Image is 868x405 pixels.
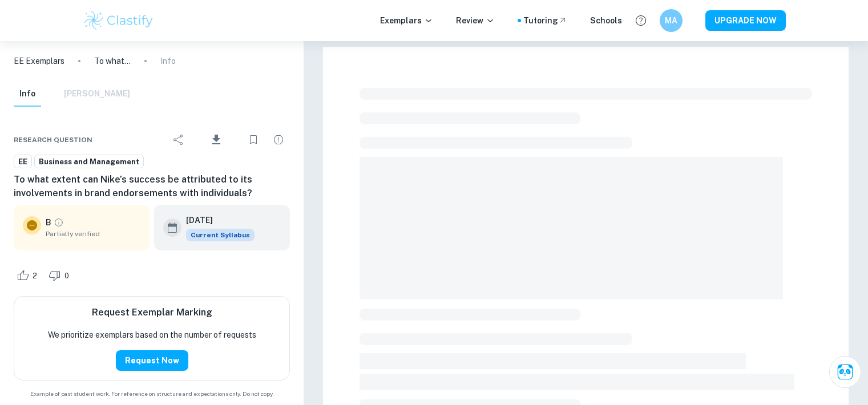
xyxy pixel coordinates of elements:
[34,155,144,169] a: Business and Management
[380,14,433,27] p: Exemplars
[35,156,143,168] span: Business and Management
[83,9,155,32] img: Clastify logo
[54,217,64,228] a: Grade partially verified
[26,270,43,282] span: 2
[186,214,245,226] h6: [DATE]
[14,156,31,168] span: EE
[92,306,212,319] h6: Request Exemplar Marking
[160,55,176,67] p: Info
[267,128,290,151] div: Report issue
[116,350,188,371] button: Request Now
[14,173,290,200] h6: To what extent can Nike’s success be attributed to its involvements in brand endorsements with in...
[46,266,75,285] div: Dislike
[590,14,622,27] a: Schools
[14,390,290,398] span: Example of past student work. For reference on structure and expectations only. Do not copy.
[705,10,786,31] button: UPGRADE NOW
[14,155,32,169] a: EE
[58,270,75,282] span: 0
[186,229,255,241] div: This exemplar is based on the current syllabus. Feel free to refer to it for inspiration/ideas wh...
[14,55,64,67] a: EE Exemplars
[167,128,190,151] div: Share
[186,229,255,241] span: Current Syllabus
[523,14,567,27] a: Tutoring
[14,82,41,107] button: Info
[94,55,131,67] p: To what extent can Nike’s success be attributed to its involvements in brand endorsements with in...
[14,135,92,145] span: Research question
[46,229,140,239] span: Partially verified
[192,125,240,155] div: Download
[631,11,651,30] button: Help and Feedback
[242,128,265,151] div: Bookmark
[46,216,51,229] p: B
[664,14,677,27] h6: MA
[48,329,256,341] p: We prioritize exemplars based on the number of requests
[829,356,861,388] button: Ask Clai
[456,14,495,27] p: Review
[660,9,683,32] button: MA
[14,266,43,285] div: Like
